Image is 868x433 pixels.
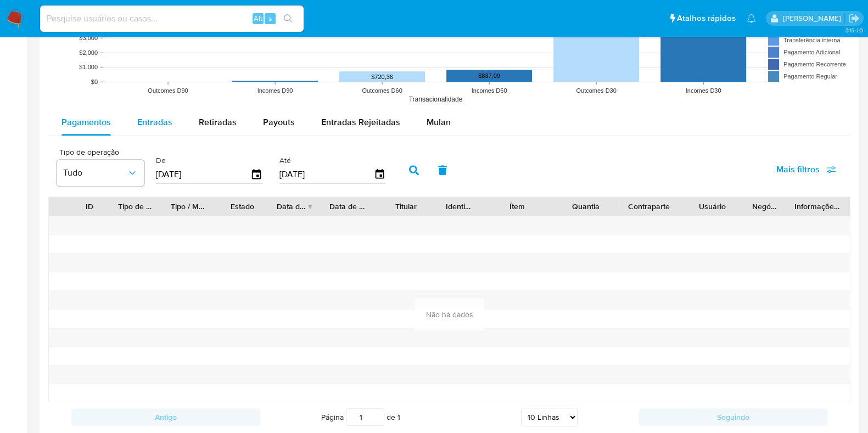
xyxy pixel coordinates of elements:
[40,12,304,26] input: Pesquise usuários ou casos...
[845,26,863,35] span: 3.154.0
[277,11,299,26] button: search-icon
[747,14,756,23] a: Notificações
[782,13,844,24] p: magno.ferreira@mercadopago.com.br
[268,13,272,24] span: s
[677,13,736,24] span: Atalhos rápidos
[848,13,860,24] a: Sair
[254,13,262,24] span: Alt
